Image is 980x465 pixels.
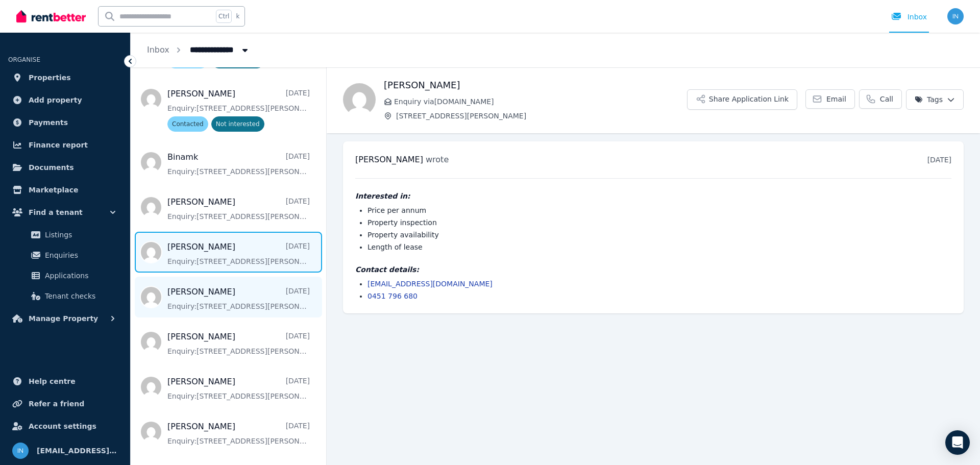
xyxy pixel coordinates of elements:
span: [STREET_ADDRESS][PERSON_NAME] [396,111,687,121]
span: Enquiries [45,249,114,261]
a: [PERSON_NAME][DATE]Enquiry:[STREET_ADDRESS][PERSON_NAME]. [167,331,310,356]
nav: Breadcrumb [131,33,266,67]
span: Manage Property [29,312,98,325]
span: Account settings [29,420,96,432]
span: ORGANISE [8,56,40,63]
li: Length of lease [367,242,951,252]
h4: Interested in: [355,191,951,201]
button: Share Application Link [687,89,797,110]
li: Property availability [367,230,951,240]
a: ContactedNot interested [167,25,310,68]
span: Applications [45,270,114,282]
span: Listings [45,229,114,241]
span: [PERSON_NAME] [355,155,423,164]
a: Listings [12,225,118,245]
img: cindy [343,83,376,116]
span: Add property [29,94,82,106]
span: Refer a friend [29,398,84,410]
a: Tenant checks [12,286,118,306]
a: Binamk[DATE]Enquiry:[STREET_ADDRESS][PERSON_NAME]. [167,151,310,177]
a: Account settings [8,416,122,436]
a: [PERSON_NAME][DATE]Enquiry:[STREET_ADDRESS][PERSON_NAME].ContactedNot interested [167,88,310,132]
span: Tags [915,94,943,105]
a: Marketplace [8,180,122,200]
a: Refer a friend [8,394,122,414]
span: Email [826,94,846,104]
span: Finance report [29,139,88,151]
span: Tenant checks [45,290,114,302]
a: 0451 796 680 [367,292,418,300]
a: Documents [8,157,122,178]
span: Properties [29,71,71,84]
span: Find a tenant [29,206,83,218]
h1: [PERSON_NAME] [384,78,687,92]
a: Finance report [8,135,122,155]
img: RentBetter [16,9,86,24]
span: wrote [426,155,449,164]
a: Applications [12,265,118,286]
a: [PERSON_NAME][DATE]Enquiry:[STREET_ADDRESS][PERSON_NAME]. [167,421,310,446]
img: info@ckarchitecture.com.au [12,443,29,459]
span: Help centre [29,375,76,387]
span: Ctrl [216,10,232,23]
span: Enquiry via [DOMAIN_NAME] [394,96,687,107]
a: Payments [8,112,122,133]
span: Call [880,94,893,104]
span: Documents [29,161,74,174]
button: Find a tenant [8,202,122,223]
a: [PERSON_NAME][DATE]Enquiry:[STREET_ADDRESS][PERSON_NAME]. [167,196,310,222]
a: Call [859,89,902,109]
img: info@ckarchitecture.com.au [947,8,964,25]
button: Manage Property [8,308,122,329]
li: Price per annum [367,205,951,215]
a: [PERSON_NAME][DATE]Enquiry:[STREET_ADDRESS][PERSON_NAME]. [167,376,310,401]
div: Open Intercom Messenger [945,430,970,455]
span: Payments [29,116,68,129]
a: Enquiries [12,245,118,265]
a: [PERSON_NAME][DATE]Enquiry:[STREET_ADDRESS][PERSON_NAME]. [167,241,310,266]
a: Inbox [147,45,169,55]
li: Property inspection [367,217,951,228]
a: Add property [8,90,122,110]
a: [EMAIL_ADDRESS][DOMAIN_NAME] [367,280,493,288]
a: Properties [8,67,122,88]
a: [PERSON_NAME][DATE]Enquiry:[STREET_ADDRESS][PERSON_NAME]. [167,286,310,311]
button: Tags [906,89,964,110]
div: Inbox [891,12,927,22]
span: [EMAIL_ADDRESS][DOMAIN_NAME] [37,445,118,457]
a: Help centre [8,371,122,391]
time: [DATE] [927,156,951,164]
span: k [236,12,239,20]
span: Marketplace [29,184,78,196]
h4: Contact details: [355,264,951,275]
a: Email [805,89,855,109]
